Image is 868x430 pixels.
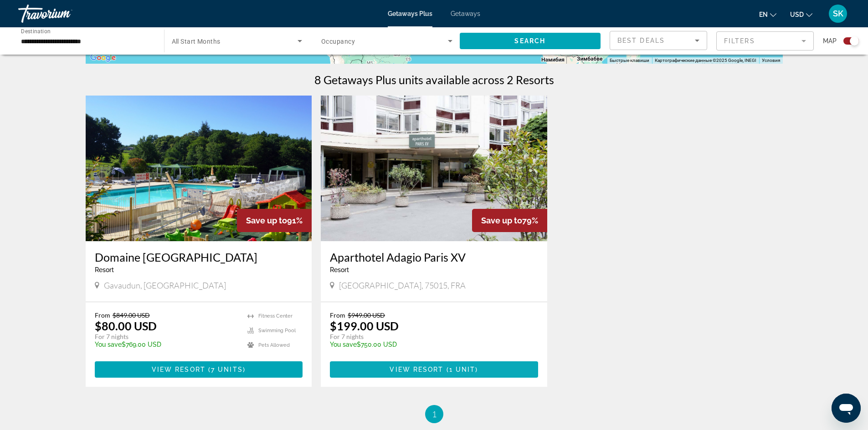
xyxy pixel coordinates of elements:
[617,37,665,44] span: Best Deals
[88,52,118,64] img: Google
[211,366,243,373] span: 7 units
[172,38,221,45] span: All Start Months
[330,266,349,273] span: Resort
[95,266,114,273] span: Resort
[826,4,850,23] button: User Menu
[95,341,239,348] p: $769.00 USD
[348,311,385,319] span: $949.00 USD
[655,58,756,63] span: Картографические данные ©2025 Google, INEGI
[432,409,437,419] span: 1
[759,11,768,18] span: en
[95,311,110,319] span: From
[388,10,432,17] a: Getaways Plus
[258,342,290,348] span: Pets Allowed
[460,33,601,49] button: Search
[390,366,443,373] span: View Resort
[330,341,357,348] span: You save
[95,361,303,378] button: View Resort(7 units)
[21,28,51,34] span: Destination
[451,10,480,17] a: Getaways
[258,313,293,319] span: Fitness Center
[237,209,312,232] div: 91%
[330,361,538,378] button: View Resort(1 unit)
[832,394,861,423] iframe: Кнопка запуска окна обмена сообщениями
[258,328,296,334] span: Swimming Pool
[610,57,649,64] button: Быстрые клавиши
[330,250,538,264] a: Aparthotel Adagio Paris XV
[95,250,303,264] a: Domaine [GEOGRAPHIC_DATA]
[95,319,157,333] p: $80.00 USD
[321,38,355,45] span: Occupancy
[790,11,804,18] span: USD
[113,311,150,319] span: $849.00 USD
[330,319,399,333] p: $199.00 USD
[833,9,843,18] span: SK
[104,280,226,290] span: Gavaudun, [GEOGRAPHIC_DATA]
[449,366,476,373] span: 1 unit
[18,2,109,25] a: Travorium
[246,216,287,225] span: Save up to
[330,341,529,348] p: $750.00 USD
[444,366,478,373] span: ( )
[330,333,529,341] p: For 7 nights
[95,333,239,341] p: For 7 nights
[617,35,699,46] mat-select: Sort by
[759,8,776,21] button: Change language
[86,96,312,241] img: 4195O04X.jpg
[321,96,547,241] img: ii_pvp1.jpg
[88,52,118,64] a: Открыть эту область в Google Картах (в новом окне)
[86,405,783,423] nav: Pagination
[152,366,205,373] span: View Resort
[716,31,814,51] button: Filter
[472,209,547,232] div: 79%
[762,58,780,63] a: Условия (ссылка откроется в новой вкладке)
[823,35,837,47] span: Map
[330,311,345,319] span: From
[481,216,522,225] span: Save up to
[514,37,545,45] span: Search
[95,341,122,348] span: You save
[314,73,554,86] h1: 8 Getaways Plus units available across 2 Resorts
[205,366,246,373] span: ( )
[339,280,466,290] span: [GEOGRAPHIC_DATA], 75015, FRA
[790,8,812,21] button: Change currency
